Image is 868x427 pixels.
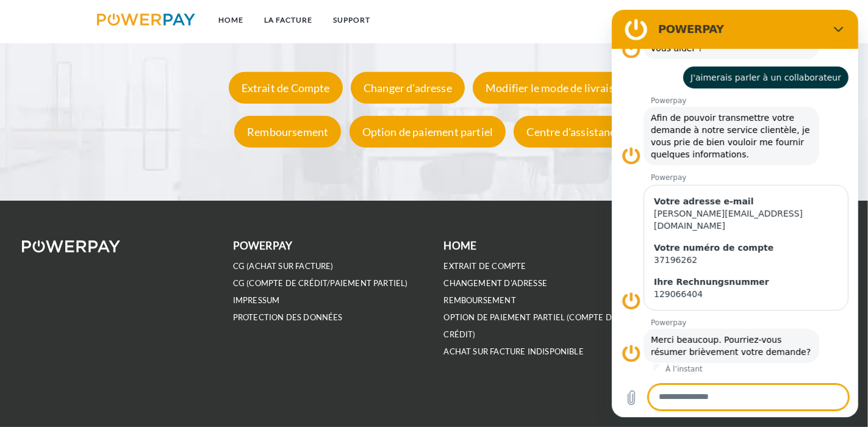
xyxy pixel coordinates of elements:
[234,115,341,147] div: Remboursement
[714,9,746,31] a: CG
[22,240,120,253] img: logo-powerpay-white.svg
[233,261,334,271] a: CG (achat sur facture)
[233,239,292,252] b: POWERPAY
[444,239,477,252] b: Home
[346,124,509,138] a: Option de paiement partiel
[444,278,548,289] a: Changement d'adresse
[473,71,639,103] div: Modifier le mode de livraison
[226,81,346,94] a: Extrait de Compte
[444,295,516,306] a: REMBOURSEMENT
[323,9,381,31] a: Support
[254,9,323,31] a: LA FACTURE
[348,81,468,94] a: Changer d'adresse
[229,71,343,103] div: Extrait de Compte
[208,9,254,31] a: Home
[233,295,280,306] a: IMPRESSUM
[350,115,506,147] div: Option de paiement partiel
[444,346,584,357] a: ACHAT SUR FACTURE INDISPONIBLE
[444,261,526,271] a: EXTRAIT DE COMPTE
[233,312,343,323] a: PROTECTION DES DONNÉES
[351,71,465,103] div: Changer d'adresse
[97,13,195,26] img: logo-powerpay.svg
[233,278,408,289] a: CG (Compte de crédit/paiement partiel)
[231,124,344,138] a: Remboursement
[612,10,858,417] iframe: Fenêtre de messagerie
[444,312,617,340] a: OPTION DE PAIEMENT PARTIEL (Compte de crédit)
[514,115,633,147] div: Centre d'assistance
[470,81,642,94] a: Modifier le mode de livraison
[511,124,636,138] a: Centre d'assistance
